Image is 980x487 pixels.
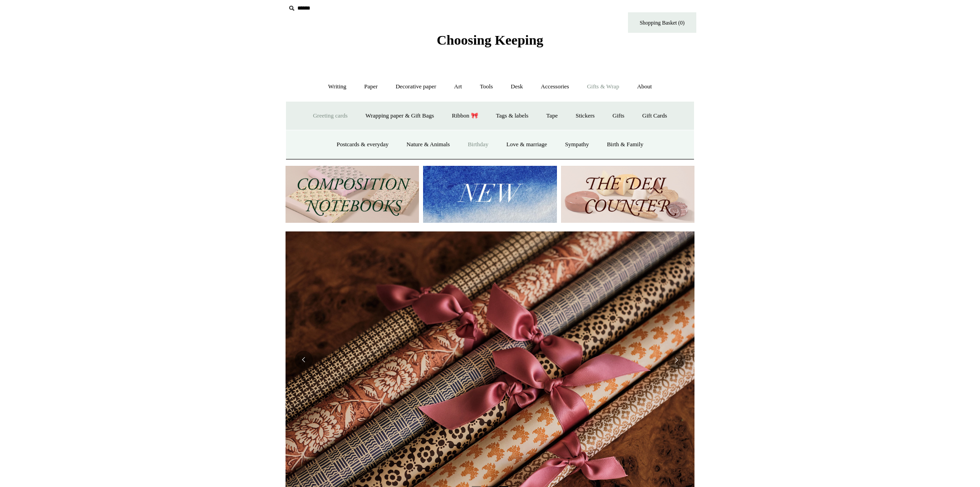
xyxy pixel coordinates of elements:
a: Greeting cards [305,104,356,128]
a: Stickers [567,104,603,128]
a: About [629,75,660,99]
a: Desk [503,75,531,99]
a: Shopping Basket (0) [628,12,696,33]
a: Tape [538,104,566,128]
a: Choosing Keeping [437,40,543,46]
a: Accessories [533,75,577,99]
a: Birth & Family [599,133,652,157]
a: Gifts & Wrap [579,75,628,99]
a: Birthday [459,133,497,157]
a: Writing [320,75,355,99]
img: The Deli Counter [561,166,694,223]
img: New.jpg__PID:f73bdf93-380a-4a35-bcfe-7823039498e1 [423,166,556,223]
a: Love & marriage [498,133,556,157]
a: Tags & labels [488,104,536,128]
img: 202302 Composition ledgers.jpg__PID:69722ee6-fa44-49dd-a067-31375e5d54ec [286,166,419,223]
button: Previous [295,351,313,369]
a: Tools [472,75,501,99]
a: Decorative paper [388,75,444,99]
a: Wrapping paper & Gift Bags [357,104,442,128]
span: Choosing Keeping [437,32,543,47]
a: Sympathy [557,133,597,157]
a: Ribbon 🎀 [444,104,486,128]
button: Next [667,351,685,369]
a: Nature & Animals [398,133,458,157]
a: Gift Cards [634,104,675,128]
a: Gifts [604,104,633,128]
a: Paper [356,75,386,99]
a: Postcards & everyday [328,133,397,157]
a: Art [446,75,470,99]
